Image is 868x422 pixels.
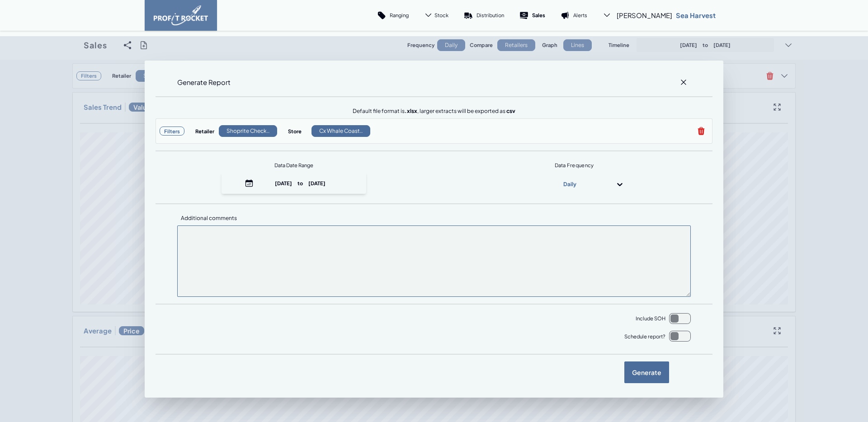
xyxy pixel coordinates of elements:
p: Sea Harvest [676,11,716,20]
strong: csv [506,108,515,114]
p: Data Frequency [461,162,687,169]
a: Sales [72,31,118,60]
a: Ranging [369,5,416,26]
p: [DATE] [DATE] [257,180,344,187]
p: Default file format is , larger extracts will be exported as [353,108,515,115]
p: Alerts [573,12,587,19]
a: Sales [512,5,553,26]
p: Additional comments [181,215,237,222]
span: Stock [434,12,448,19]
div: Shoprite Check.. [219,125,277,137]
p: Data Date Range [274,162,313,169]
span: [PERSON_NAME] [617,11,672,20]
label: Generate [624,361,669,383]
p: Include SOH [636,315,665,322]
h3: Generate Report [177,78,231,87]
strong: .xlsx [405,108,417,114]
div: Cx Whale Coast.. [311,125,370,137]
p: Distribution [476,12,504,19]
p: Sales [532,12,545,19]
a: Distribution [456,5,512,26]
h4: Store [288,128,307,135]
span: to [292,180,308,186]
p: Schedule report? [624,333,665,340]
a: Alerts [553,5,595,26]
h4: Retailer [195,128,214,135]
h3: Filters [160,127,184,136]
img: image [154,5,208,25]
p: Ranging [390,12,409,19]
div: Daily [532,177,607,192]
